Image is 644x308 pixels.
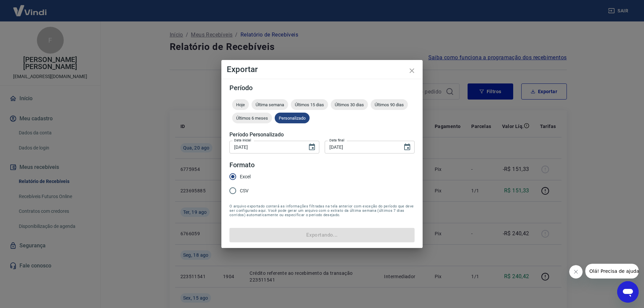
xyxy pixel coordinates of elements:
[252,102,288,107] span: Última semana
[234,138,251,143] label: Data inicial
[240,187,249,194] span: CSV
[229,141,303,153] input: DD/MM/YYYY
[252,99,288,110] div: Última semana
[275,113,310,123] div: Personalizado
[229,84,415,91] h5: Período
[331,102,368,107] span: Últimos 30 dias
[569,265,583,279] iframe: Fechar mensagem
[617,281,639,303] iframe: Botão para abrir a janela de mensagens
[227,65,417,73] h4: Exportar
[229,204,415,217] span: O arquivo exportado conterá as informações filtradas na tela anterior com exceção do período que ...
[229,131,415,138] h5: Período Personalizado
[232,116,272,121] span: Últimos 6 meses
[404,63,420,79] button: close
[232,113,272,123] div: Últimos 6 meses
[305,140,319,154] button: Choose date, selected date is 20 de ago de 2025
[371,102,408,107] span: Últimos 90 dias
[291,99,328,110] div: Últimos 15 dias
[291,102,328,107] span: Últimos 15 dias
[232,102,249,107] span: Hoje
[275,116,310,121] span: Personalizado
[400,140,414,154] button: Choose date, selected date is 20 de ago de 2025
[329,138,344,143] label: Data final
[4,5,56,10] span: Olá! Precisa de ajuda?
[331,99,368,110] div: Últimos 30 dias
[229,160,255,170] legend: Formato
[585,264,639,279] iframe: Mensagem da empresa
[371,99,408,110] div: Últimos 90 dias
[325,141,398,153] input: DD/MM/YYYY
[240,173,251,180] span: Excel
[232,99,249,110] div: Hoje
